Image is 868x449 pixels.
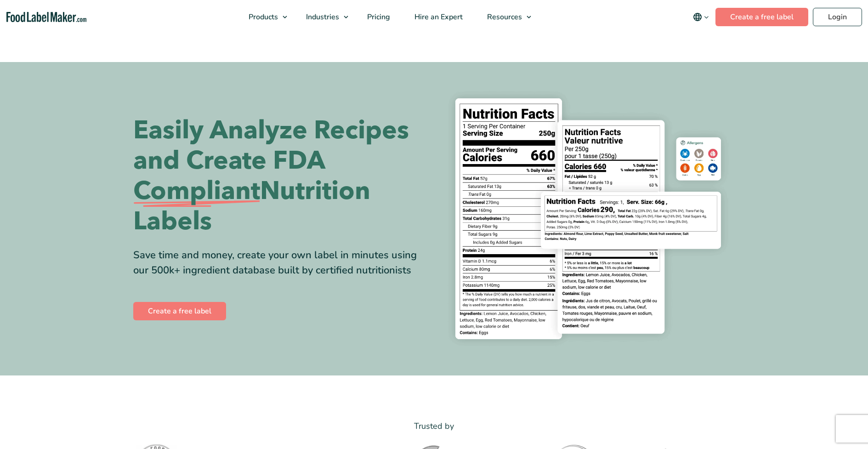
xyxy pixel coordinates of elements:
[813,8,862,26] a: Login
[246,12,279,22] span: Products
[133,248,427,278] div: Save time and money, create your own label in minutes using our 500k+ ingredient database built b...
[303,12,340,22] span: Industries
[133,115,427,237] h1: Easily Analyze Recipes and Create FDA Nutrition Labels
[484,12,523,22] span: Resources
[133,302,226,320] a: Create a free label
[364,12,391,22] span: Pricing
[715,8,808,26] a: Create a free label
[133,420,735,433] p: Trusted by
[133,176,260,206] span: Compliant
[412,12,464,22] span: Hire an Expert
